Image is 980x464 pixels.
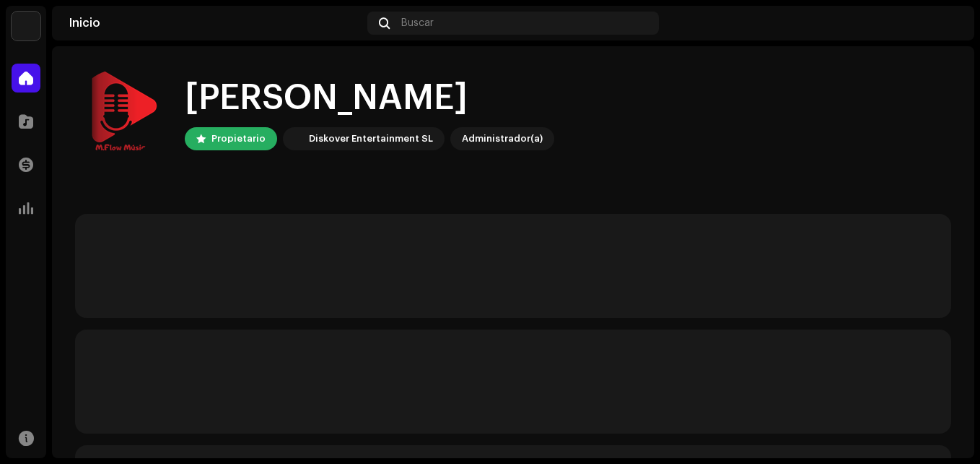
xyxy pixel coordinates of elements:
span: Buscar [401,17,434,29]
div: Propietario [211,130,266,147]
div: Diskover Entertainment SL [309,130,433,147]
img: 297a105e-aa6c-4183-9ff4-27133c00f2e2 [286,130,303,147]
img: 0d462f34-4dc9-4ba0-b1b5-12fa5d7e29ff [75,69,162,156]
img: 0d462f34-4dc9-4ba0-b1b5-12fa5d7e29ff [934,12,957,35]
img: 297a105e-aa6c-4183-9ff4-27133c00f2e2 [12,12,40,40]
div: [PERSON_NAME] [185,75,554,121]
div: Administrador(a) [462,130,543,147]
div: Inicio [69,17,362,29]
